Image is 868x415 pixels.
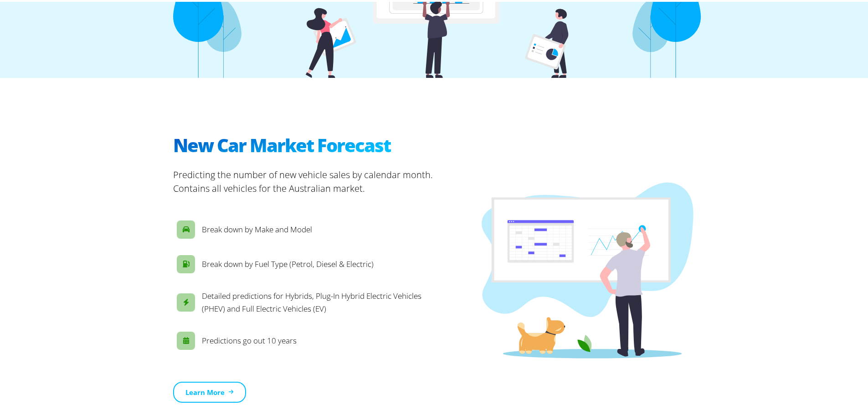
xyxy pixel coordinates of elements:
[173,134,437,157] h2: New Car Market Forecast
[173,166,437,194] p: Predicting the number of new vehicle sales by calendar month. Contains all vehicles for the Austr...
[202,221,312,234] p: Break down by Make and Model
[202,256,374,269] p: Break down by Fuel Type (Petrol, Diesel & Electric)
[202,333,297,345] p: Predictions go out 10 years
[173,380,246,401] a: Learn More
[202,288,434,313] p: Detailed predictions for Hybrids, Plug-In Hybrid Electric Vehicles (PHEV) and Full Electric Vehic...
